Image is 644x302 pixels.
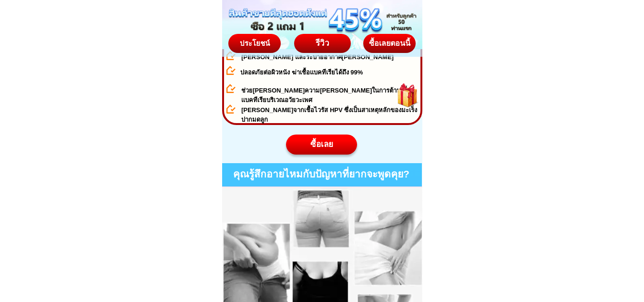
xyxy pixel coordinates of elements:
div: ซื้อเลย [286,138,357,151]
div: รีวิว [294,37,351,50]
h4: [PERSON_NAME]จากเชื้อไวรัส HPV ซึ่งเป็นสาเหตุหลักของมะเร็งปากมดลูก [241,105,419,124]
h4: ช่วย[PERSON_NAME]ความ[PERSON_NAME]ในการต้านเชื้อแบคทีเรียบริเวณอวัยวะเพศ [241,86,419,104]
div: ซื้อเลยตอนนี้ [363,39,415,47]
h4: [PERSON_NAME] และระบายอากาศ[PERSON_NAME] [241,52,419,62]
h3: คุณรู้สึกอายไหมกับปัญหาที่ยากจะพูดคุย? [222,167,421,182]
h4: ปลอดภัยต่อผิวหนัง ฆ่าเชื้อแบคทีเรียได้ถึง 99% [240,68,419,77]
span: ประโยชน์ [239,38,269,47]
